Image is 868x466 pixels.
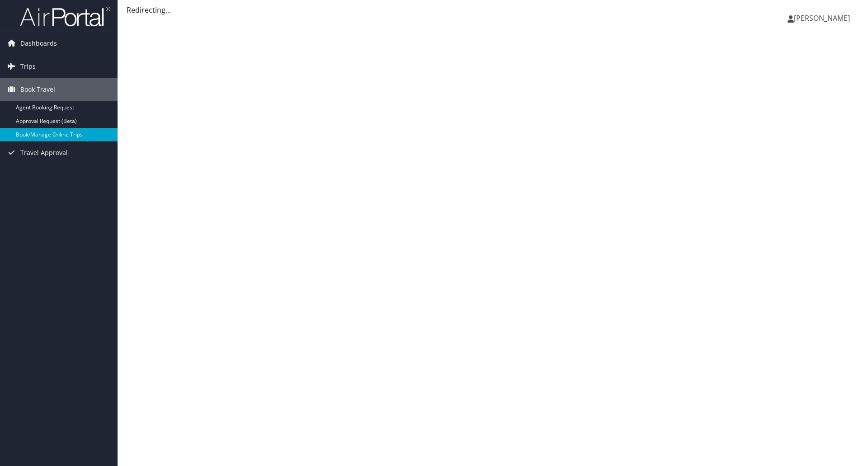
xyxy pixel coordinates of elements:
[20,141,68,164] span: Travel Approval
[794,13,850,23] span: [PERSON_NAME]
[20,32,57,55] span: Dashboards
[127,5,859,15] div: Redirecting...
[20,55,36,78] span: Trips
[20,6,110,27] img: airportal-logo.png
[788,5,859,32] a: [PERSON_NAME]
[20,78,55,101] span: Book Travel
